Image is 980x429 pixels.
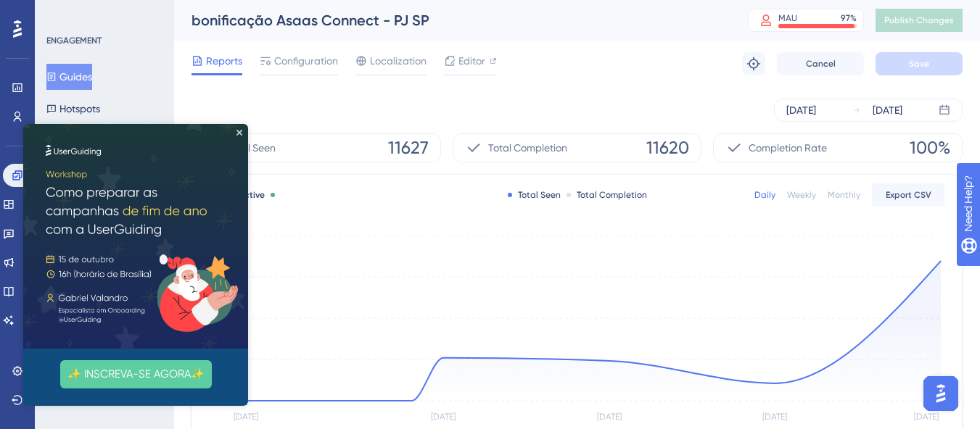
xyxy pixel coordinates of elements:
button: Publish Changes [876,9,963,32]
tspan: [DATE] [597,412,622,422]
div: MAU [778,12,797,24]
span: 11627 [388,136,429,159]
div: [DATE] [786,101,816,119]
div: Total Completion [567,189,647,201]
div: Daily [754,189,775,201]
div: ENGAGEMENT [46,35,102,46]
span: Editor [458,52,485,70]
tspan: [DATE] [431,412,456,422]
button: Guides [46,64,92,90]
span: 100% [910,136,950,159]
span: Completion Rate [749,139,827,157]
div: 97 % [841,12,857,24]
button: Save [876,52,963,75]
div: Weekly [787,189,816,201]
span: Configuration [274,52,338,70]
tspan: [DATE] [234,412,258,422]
span: 11620 [646,136,689,159]
div: [DATE] [873,101,902,119]
span: Total Completion [488,139,567,157]
div: Close Preview [213,6,219,12]
div: Monthly [828,189,860,201]
tspan: [DATE] [914,412,939,422]
button: Cancel [777,52,864,75]
span: Export CSV [886,189,931,201]
button: Hotspots [46,96,100,122]
button: ✨ INSCREVA-SE AGORA✨ [37,236,189,265]
div: Total Seen [508,189,561,201]
tspan: [DATE] [762,412,787,422]
span: Save [909,58,929,70]
span: Total Seen [227,139,276,157]
span: Need Help? [34,4,91,21]
span: Active [239,190,265,200]
div: bonificação Asaas Connect - PJ SP [192,10,712,30]
tspan: 0 [228,396,234,406]
span: Localization [370,52,427,70]
iframe: UserGuiding AI Assistant Launcher [919,372,963,415]
span: Publish Changes [884,14,954,26]
button: Export CSV [872,183,944,207]
span: Cancel [806,58,836,70]
span: Reports [206,52,242,70]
